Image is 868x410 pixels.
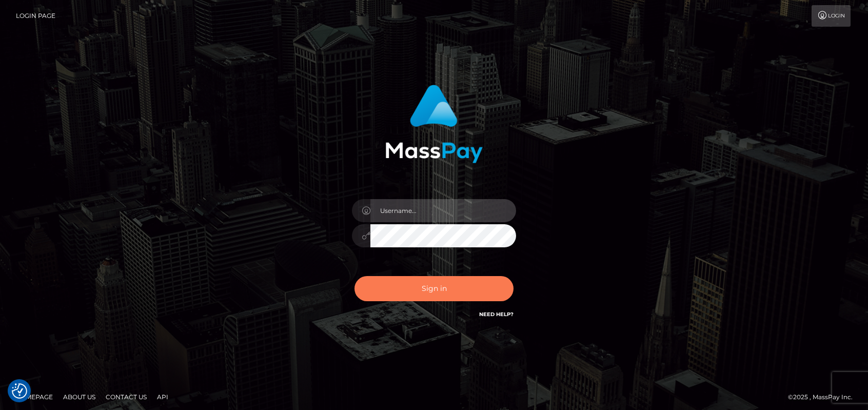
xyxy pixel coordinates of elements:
img: MassPay Login [385,85,483,163]
a: Contact Us [102,389,151,405]
a: Need Help? [479,311,514,318]
div: © 2025 , MassPay Inc. [788,392,860,403]
a: Login [812,5,851,27]
input: Username... [370,199,516,222]
button: Sign in [354,276,514,301]
button: Consent Preferences [12,383,27,399]
a: API [153,389,172,405]
a: Login Page [16,5,55,27]
a: Homepage [11,389,57,405]
img: Revisit consent button [12,383,27,399]
a: About Us [59,389,100,405]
